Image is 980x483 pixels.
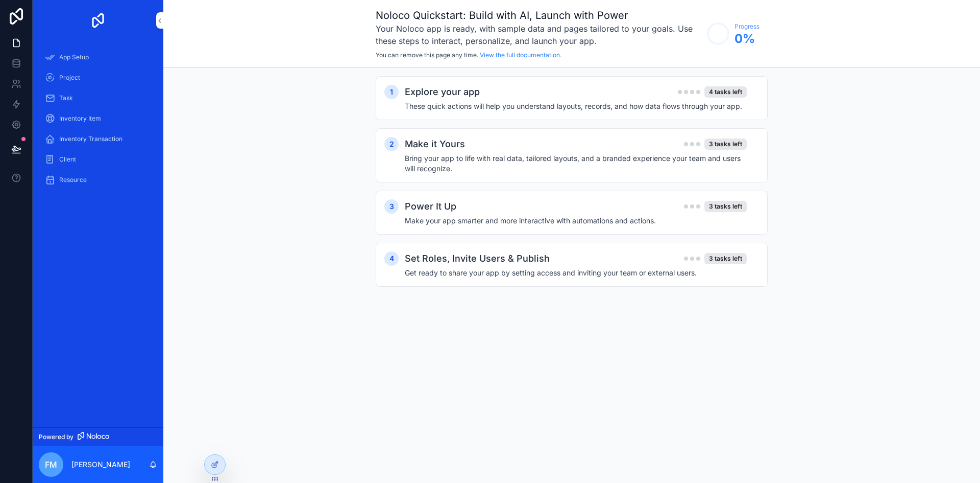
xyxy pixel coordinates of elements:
div: scrollable content [33,41,163,202]
span: Task [59,94,73,102]
span: Resource [59,176,87,184]
span: 0 % [734,31,759,47]
h3: Your Noloco app is ready, with sample data and pages tailored to your goals. Use these steps to i... [376,22,702,47]
a: Powered by [33,427,163,446]
span: Inventory Item [59,114,101,123]
span: App Setup [59,53,89,61]
span: Powered by [39,433,73,441]
a: Project [39,68,157,87]
span: Progress [734,22,759,31]
a: App Setup [39,48,157,66]
span: Project [59,74,80,82]
span: Fm [45,458,57,471]
a: Resource [39,171,157,189]
a: View the full documentation. [480,51,561,59]
a: Inventory Transaction [39,130,157,148]
p: [PERSON_NAME] [71,459,130,470]
span: Inventory Transaction [59,135,122,143]
img: App logo [90,12,106,29]
span: You can remove this page any time. [376,51,478,59]
h1: Noloco Quickstart: Build with AI, Launch with Power [376,8,702,22]
span: Client [59,155,76,164]
a: Inventory Item [39,109,157,128]
a: Task [39,89,157,107]
a: Client [39,150,157,169]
